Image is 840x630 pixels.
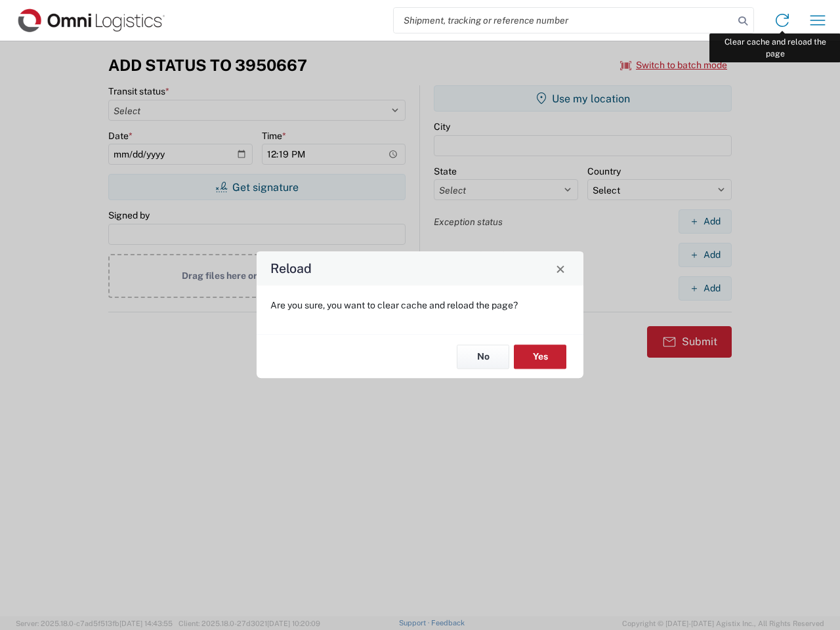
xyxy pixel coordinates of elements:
button: No [457,345,509,369]
p: Are you sure, you want to clear cache and reload the page? [270,299,570,311]
button: Yes [514,345,566,369]
button: Close [551,259,570,278]
h4: Reload [270,259,312,278]
input: Shipment, tracking or reference number [394,8,734,33]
